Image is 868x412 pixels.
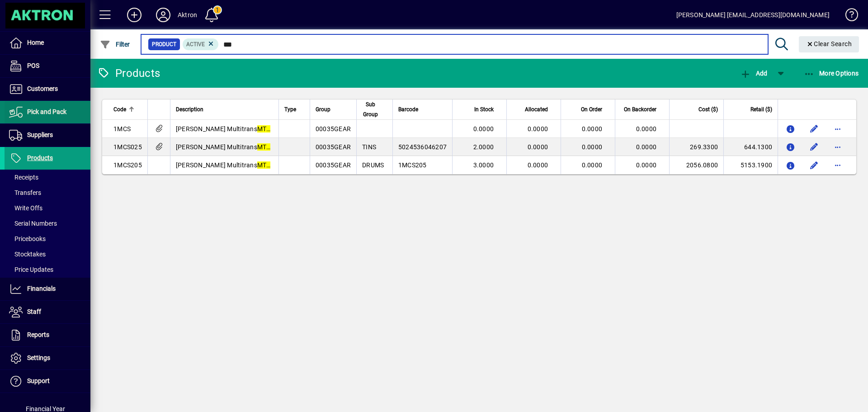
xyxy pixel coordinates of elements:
a: Staff [5,301,90,323]
td: 644.1300 [723,138,778,156]
div: Group [316,104,351,114]
a: Transfers [5,185,90,200]
span: On Order [581,104,602,114]
button: Filter [98,36,132,52]
span: Description [176,104,203,114]
span: Add [740,70,767,77]
span: Pick and Pack [27,108,66,115]
span: Pricebooks [9,235,46,242]
span: 0.0000 [528,161,548,169]
span: Suppliers [27,131,53,138]
a: Knowledge Base [839,2,857,31]
span: Write Offs [9,204,42,212]
a: Pick and Pack [5,101,90,123]
td: 5153.1900 [723,156,778,174]
a: POS [5,55,90,77]
div: Code [113,104,142,114]
span: 00035GEAR [316,161,351,169]
a: Serial Numbers [5,216,90,231]
span: 0.0000 [473,125,494,133]
td: 2056.0800 [669,156,723,174]
span: 5024536046207 [398,143,447,151]
em: MTS [257,161,270,169]
div: Description [176,104,273,114]
span: Staff [27,308,41,315]
a: Stocktakes [5,246,90,262]
span: TINS [362,143,376,151]
div: Products [97,66,160,81]
span: Serial Numbers [9,220,57,227]
span: 0.0000 [528,143,548,151]
span: 00035GEAR [316,143,351,151]
span: POS [27,62,39,69]
span: Product [152,40,176,49]
span: 0.0000 [582,125,603,133]
button: Profile [149,7,178,23]
span: Financials [27,285,56,292]
em: MTS [257,143,270,151]
span: Group [316,104,330,114]
div: On Backorder [621,104,665,114]
span: 00035GEAR [316,125,351,133]
button: More options [830,122,845,136]
a: Reports [5,324,90,346]
div: Sub Group [362,99,387,119]
span: 2.0000 [473,143,494,151]
a: Settings [5,347,90,369]
a: Support [5,370,90,393]
a: Receipts [5,170,90,185]
span: 0.0000 [528,125,548,133]
em: MTS [257,125,270,133]
a: Suppliers [5,124,90,147]
button: Edit [807,140,821,154]
a: Home [5,32,90,54]
span: Transfers [9,189,41,196]
span: Price Updates [9,266,53,273]
td: 269.3300 [669,138,723,156]
span: Filter [100,41,130,48]
span: Home [27,39,44,46]
span: [PERSON_NAME] Multitrans 75W-90 205L [176,161,309,169]
a: Price Updates [5,262,90,277]
a: Financials [5,278,90,300]
button: Clear [799,36,859,52]
span: Type [284,104,296,114]
div: [PERSON_NAME] [EMAIL_ADDRESS][DOMAIN_NAME] [676,8,830,22]
span: DRUMS [362,161,384,169]
span: Customers [27,85,58,92]
div: On Order [566,104,610,114]
span: Receipts [9,174,38,181]
span: Reports [27,331,49,338]
a: Pricebooks [5,231,90,246]
a: Customers [5,78,90,100]
span: Products [27,154,53,161]
button: More options [830,158,845,172]
span: Settings [27,354,50,361]
span: [PERSON_NAME] Multitrans 75W/90 25L [176,143,306,151]
button: More Options [802,65,861,81]
span: Allocated [525,104,548,114]
div: In Stock [458,104,502,114]
span: Retail ($) [750,104,772,114]
span: Sub Group [362,99,379,119]
span: 0.0000 [636,161,657,169]
a: Write Offs [5,200,90,216]
span: 0.0000 [582,143,603,151]
button: Edit [807,158,821,172]
span: 1MCS025 [113,143,142,151]
span: 0.0000 [582,161,603,169]
div: Type [284,104,304,114]
button: More options [830,140,845,154]
button: Edit [807,122,821,136]
button: Add [738,65,769,81]
button: Add [120,7,149,23]
span: Barcode [398,104,418,114]
span: 0.0000 [636,125,657,133]
span: On Backorder [624,104,656,114]
span: Stocktakes [9,251,46,258]
mat-chip: Activation Status: Active [183,38,219,50]
span: More Options [804,70,859,77]
span: [PERSON_NAME] Multitrans 75W/90 [176,125,293,133]
span: In Stock [474,104,494,114]
span: 1MCS [113,125,131,133]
